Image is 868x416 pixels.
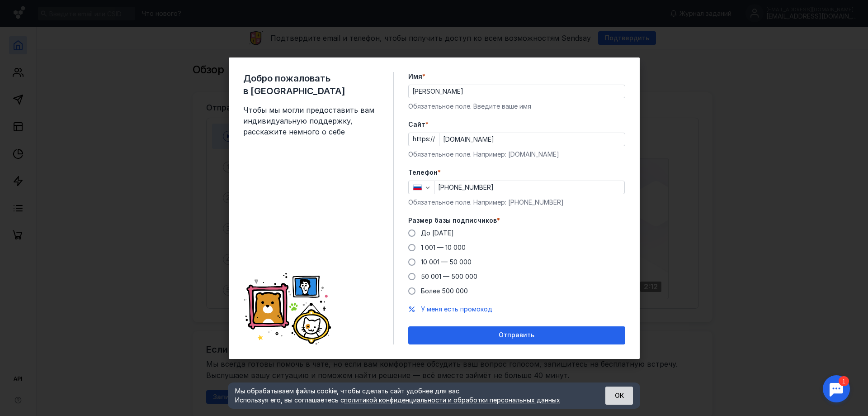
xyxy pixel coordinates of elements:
div: Обязательное поле. Например: [PHONE_NUMBER] [408,198,625,207]
div: Обязательное поле. Например: [DOMAIN_NAME] [408,150,625,159]
a: политикой конфиденциальности и обработки персональных данных [344,396,560,404]
span: 10 001 — 50 000 [421,258,472,266]
span: Телефон [408,168,438,177]
span: Отправить [499,331,534,339]
span: До [DATE] [421,229,454,237]
span: 50 001 — 500 000 [421,273,477,280]
button: ОК [605,387,633,405]
span: У меня есть промокод [421,305,492,313]
span: Добро пожаловать в [GEOGRAPHIC_DATA] [243,72,379,97]
button: У меня есть промокод [421,305,492,314]
div: Мы обрабатываем файлы cookie, чтобы сделать сайт удобнее для вас. Используя его, вы соглашаетесь c [235,387,583,405]
span: Cайт [408,120,425,129]
div: 1 [20,5,31,15]
div: Обязательное поле. Введите ваше имя [408,102,625,111]
span: Имя [408,72,422,81]
button: Отправить [408,326,625,344]
span: 1 001 — 10 000 [421,244,466,251]
span: Размер базы подписчиков [408,216,497,225]
span: Более 500 000 [421,287,468,295]
span: Чтобы мы могли предоставить вам индивидуальную поддержку, расскажите немного о себе [243,105,379,137]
